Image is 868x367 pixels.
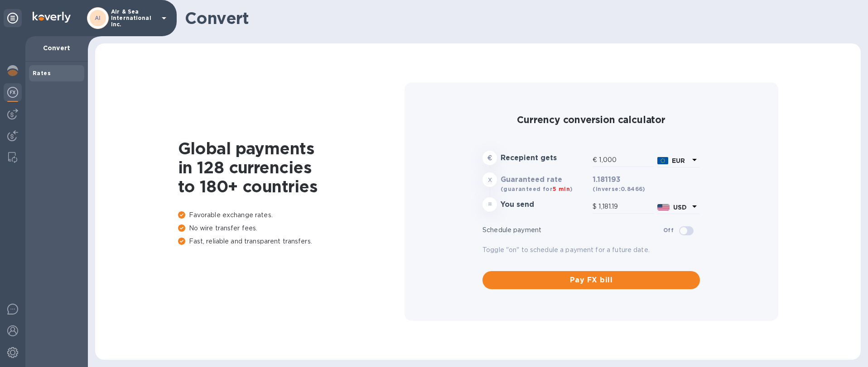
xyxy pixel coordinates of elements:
p: Convert [33,43,81,52]
h3: Recepient gets [501,154,589,162]
p: Schedule payment [482,225,663,235]
div: = [482,197,497,212]
h1: Convert [185,9,854,28]
img: Logo [33,12,71,23]
p: Fast, reliable and transparent transfers. [178,237,405,246]
h3: 1.181193 [593,176,700,184]
p: Air & Sea International Inc. [111,9,156,28]
h3: You send [501,200,589,209]
h1: Global payments in 128 currencies to 180+ countries [178,139,405,196]
span: Pay FX bill [490,275,693,286]
button: Pay FX bill [482,271,700,289]
b: Off [663,227,674,234]
b: Rates [33,70,51,76]
p: Favorable exchange rates. [178,210,405,220]
div: € [593,153,599,167]
b: EUR [672,157,685,164]
img: USD [657,204,670,210]
p: No wire transfer fees. [178,224,405,233]
b: USD [673,204,687,211]
img: Foreign exchange [7,87,18,98]
input: Amount [599,153,654,167]
b: (inverse: 0.8466 ) [593,186,645,192]
b: (guaranteed for ) [501,186,573,192]
p: Toggle "on" to schedule a payment for a future date. [482,245,700,255]
span: 5 min [553,186,570,192]
div: Unpin categories [4,9,22,27]
h2: Currency conversion calculator [482,114,700,125]
b: AI [95,14,101,21]
input: Amount [598,200,654,214]
h3: Guaranteed rate [501,176,589,184]
div: x [482,172,497,187]
div: $ [593,200,598,214]
strong: € [487,154,492,162]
